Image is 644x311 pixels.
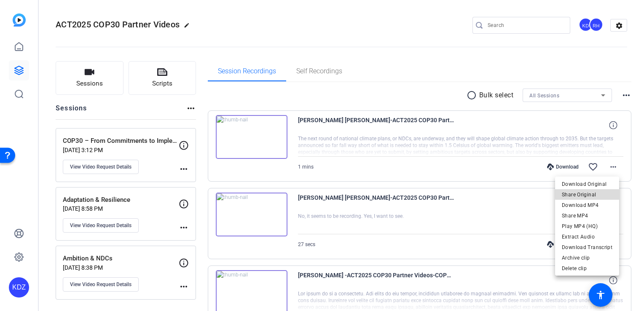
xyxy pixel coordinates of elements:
[562,263,612,273] span: Delete clip
[562,179,612,189] span: Download Original
[562,221,612,231] span: Play MP4 (HQ)
[562,242,612,252] span: Download Transcript
[562,200,612,210] span: Download MP4
[562,190,612,200] span: Share Original
[562,232,612,242] span: Extract Audio
[562,253,612,263] span: Archive clip
[562,211,612,221] span: Share MP4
